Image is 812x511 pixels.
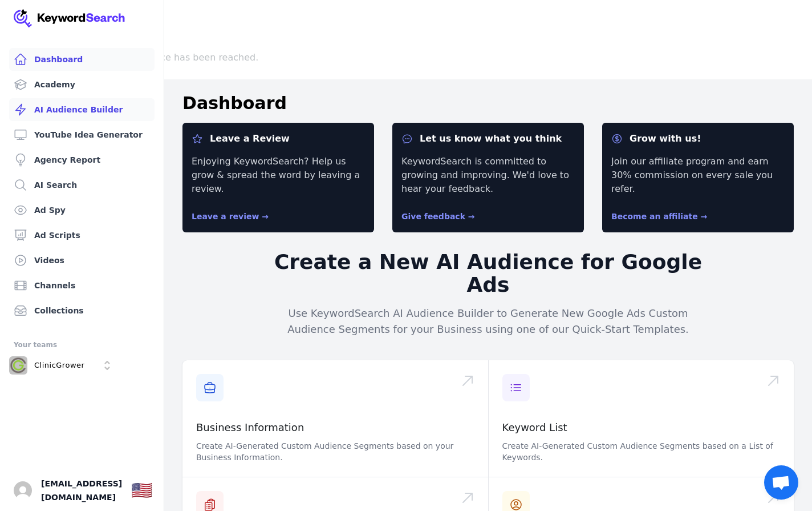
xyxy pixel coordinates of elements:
span: [EMAIL_ADDRESS][DOMAIN_NAME] [41,477,122,504]
button: 🇺🇸 [131,479,152,502]
dt: Grow with us! [611,132,785,146]
div: 🇺🇸 [131,480,152,501]
a: AI Audience Builder [9,98,155,121]
p: Join our affiliate program and earn 30% commission on every sale you refer. [611,155,785,196]
a: Channels [9,274,155,297]
a: Keyword List [502,421,567,433]
button: Open user button [14,481,32,500]
h2: Create a New AI Audience for Google Ads [269,251,707,296]
button: Open organization switcher [9,356,116,375]
p: Enjoying KeywordSearch? Help us grow & spread the word by leaving a review. [192,155,365,196]
a: Leave a review [192,212,269,221]
a: Become an affiliate [611,212,707,221]
a: Videos [9,249,155,272]
a: Ad Spy [9,199,155,222]
a: How to fix [261,52,301,64]
span: → [262,212,269,221]
a: Business Information [196,421,304,433]
a: Give feedback [401,212,475,221]
a: AI Search [9,174,155,196]
a: Collections [9,299,155,322]
a: Open chat [764,465,798,500]
img: ClinicGrower [9,356,27,375]
a: YouTube Idea Generator [9,123,155,146]
p: Use KeywordSearch AI Audience Builder to Generate New Google Ads Custom Audience Segments for you... [269,305,707,337]
p: ClinicGrower [34,360,84,371]
span: → [701,212,708,221]
dt: Leave a Review [192,132,365,146]
h1: Dashboard [182,93,287,114]
dt: Let us know what you think [401,132,575,146]
p: KeywordSearch is committed to growing and improving. We'd love to hear your feedback. [401,155,575,196]
div: Your teams [14,338,150,352]
span: → [468,212,475,221]
a: Agency Report [9,148,155,171]
a: Ad Scripts [9,224,155,247]
img: Your Company [14,9,125,27]
a: Dashboard [9,48,155,71]
a: Academy [9,73,155,96]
